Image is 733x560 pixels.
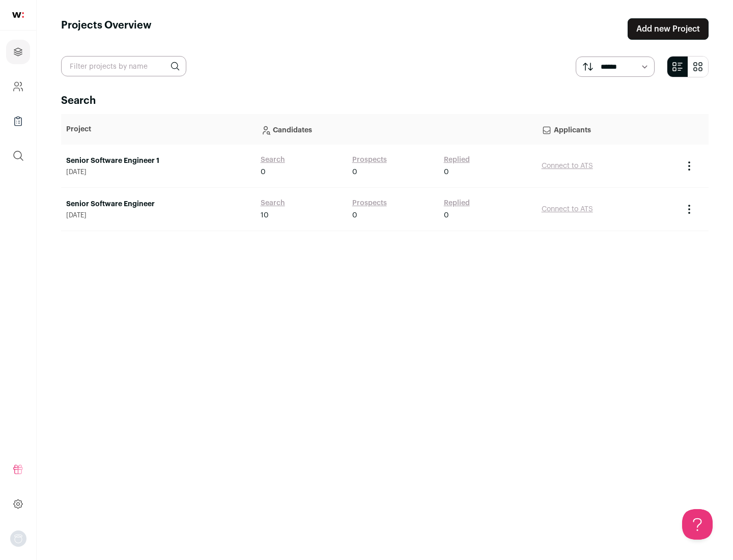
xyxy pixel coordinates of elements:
span: 0 [352,210,357,220]
p: Candidates [261,119,531,139]
img: wellfound-shorthand-0d5821cbd27db2630d0214b213865d53afaa358527fdda9d0ea32b1df1b89c2c.svg [12,12,24,18]
span: 0 [444,210,449,220]
a: Search [261,155,285,165]
img: nopic.png [10,530,26,547]
span: 10 [261,210,269,220]
span: 0 [261,167,266,177]
iframe: Help Scout Beacon - Open [682,509,713,540]
h2: Search [61,94,709,108]
a: Prospects [352,198,387,208]
input: Filter projects by name [61,56,186,76]
a: Projects [6,40,30,64]
a: Add new Project [628,18,709,40]
a: Senior Software Engineer [66,199,250,209]
a: Connect to ATS [542,206,593,213]
a: Senior Software Engineer 1 [66,156,250,166]
span: 0 [444,167,449,177]
a: Prospects [352,155,387,165]
button: Open dropdown [10,530,26,547]
p: Project [66,124,250,134]
span: [DATE] [66,211,250,219]
a: Connect to ATS [542,162,593,170]
p: Applicants [542,119,673,139]
h1: Projects Overview [61,18,152,40]
button: Project Actions [683,160,695,172]
a: Company Lists [6,109,30,133]
span: [DATE] [66,168,250,176]
a: Replied [444,155,470,165]
a: Replied [444,198,470,208]
a: Company and ATS Settings [6,74,30,99]
button: Project Actions [683,203,695,215]
a: Search [261,198,285,208]
span: 0 [352,167,357,177]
